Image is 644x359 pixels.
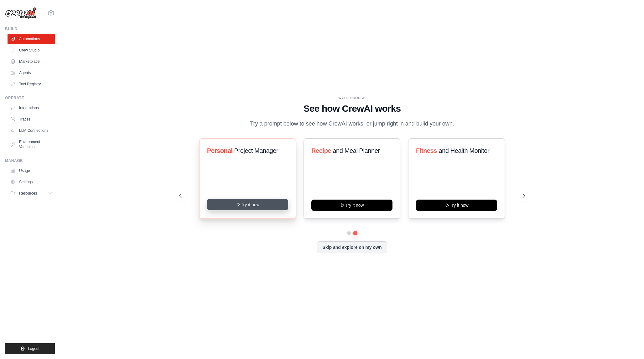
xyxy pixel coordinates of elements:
div: WALKTHROUGH [179,96,525,100]
button: Try it now [311,200,392,211]
button: Logout [5,343,55,354]
span: Personal [207,147,232,154]
a: Agents [8,68,55,78]
button: Resources [8,188,55,198]
button: Skip and explore on my own [317,241,387,253]
span: Fitness [416,147,437,154]
span: Recipe [311,147,331,154]
a: Settings [8,177,55,187]
h1: See how CrewAI works [179,103,525,114]
span: Resources [19,191,37,196]
span: Project Manager [234,147,278,154]
span: Logout [28,346,39,351]
a: Traces [8,114,55,124]
div: Build [5,26,55,31]
span: and Health Monitor [439,147,489,154]
button: Try it now [207,199,288,210]
button: Try it now [416,200,497,211]
a: Usage [8,166,55,176]
p: Try a prompt below to see how CrewAI works, or jump right in and build your own. [247,119,457,128]
a: Environment Variables [8,137,55,152]
a: Crew Studio [8,45,55,55]
a: Marketplace [8,56,55,67]
a: Integrations [8,103,55,113]
div: Manage [5,158,55,163]
a: LLM Connections [8,126,55,136]
div: Operate [5,95,55,100]
img: Logo [5,7,36,19]
a: Tool Registry [8,79,55,89]
span: and Meal Planner [333,147,380,154]
a: Automations [8,34,55,44]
